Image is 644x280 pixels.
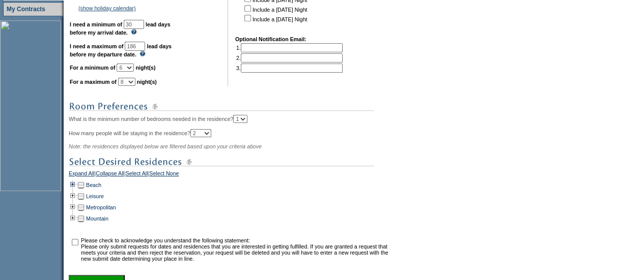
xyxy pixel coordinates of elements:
[139,51,146,56] img: questionMark_lightBlue.gif
[70,21,122,27] b: I need a minimum of
[131,29,137,35] img: questionMark_lightBlue.gif
[149,170,179,179] a: Select None
[86,204,116,210] a: Metropolitan
[236,53,343,63] td: 2.
[86,193,104,199] a: Leisure
[86,182,101,188] a: Beach
[81,237,391,262] td: Please check to acknowledge you understand the following statement: Please only submit requests f...
[235,36,306,42] b: Optional Notification Email:
[137,79,157,85] b: night(s)
[86,215,108,222] a: Mountain
[69,170,392,179] div: | | |
[70,43,123,49] b: I need a maximum of
[96,170,124,179] a: Collapse All
[135,65,155,71] b: night(s)
[126,170,148,179] a: Select All
[7,6,45,13] a: My Contracts
[69,170,94,179] a: Expand All
[236,64,343,73] td: 3.
[70,79,117,85] b: For a maximum of
[69,100,374,113] img: subTtlRoomPreferences.gif
[69,143,262,149] span: Note: the residences displayed below are filtered based upon your criteria above
[70,65,115,71] b: For a minimum of
[236,43,343,52] td: 1.
[70,43,172,57] b: lead days before my departure date.
[70,21,171,36] b: lead days before my arrival date.
[78,5,136,11] a: (show holiday calendar)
